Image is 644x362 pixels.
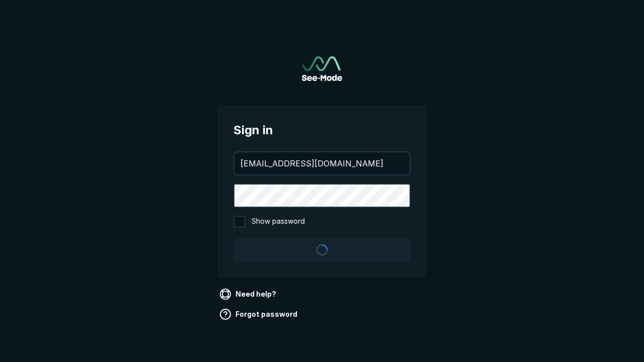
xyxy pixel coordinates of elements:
a: Go to sign in [302,56,342,81]
input: your@email.com [234,152,410,174]
img: See-Mode Logo [302,56,342,81]
a: Need help? [217,286,280,302]
span: Sign in [233,121,411,139]
a: Forgot password [217,306,301,322]
span: Show password [252,216,305,228]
